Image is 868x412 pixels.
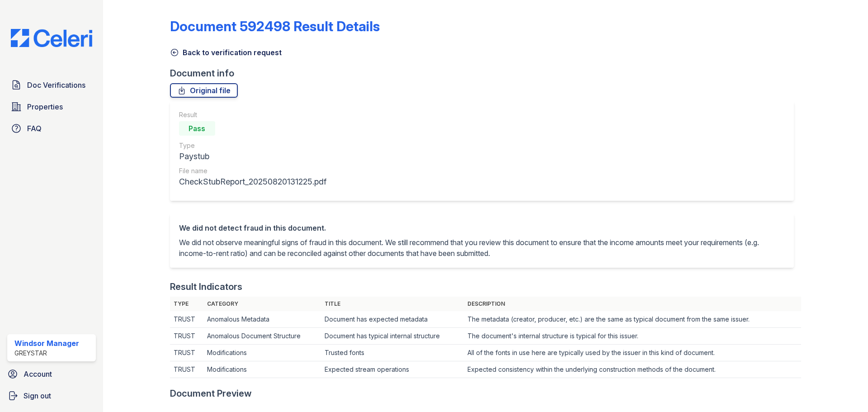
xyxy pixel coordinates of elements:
[203,311,321,328] td: Anomalous Metadata
[7,119,96,137] a: FAQ
[170,297,204,311] th: Type
[14,338,79,349] div: Windsor Manager
[464,361,801,378] td: Expected consistency within the underlying construction methods of the document.
[464,297,801,311] th: Description
[170,311,204,328] td: TRUST
[464,345,801,361] td: All of the fonts in use here are typically used by the issuer in this kind of document.
[4,387,99,405] a: Sign out
[170,18,380,34] a: Document 592498 Result Details
[170,47,282,58] a: Back to verification request
[179,223,785,233] div: We did not detect fraud in this document.
[27,123,42,134] span: FAQ
[203,361,321,378] td: Modifications
[203,328,321,345] td: Anomalous Document Structure
[27,80,85,90] span: Doc Verifications
[4,365,99,383] a: Account
[179,110,326,119] div: Result
[170,361,204,378] td: TRUST
[24,369,52,379] span: Account
[464,328,801,345] td: The document's internal structure is typical for this issuer.
[170,387,252,400] div: Document Preview
[321,297,464,311] th: Title
[321,311,464,328] td: Document has expected metadata
[179,121,215,136] div: Pass
[7,76,96,94] a: Doc Verifications
[179,150,326,163] div: Paystub
[27,101,63,112] span: Properties
[179,141,326,150] div: Type
[14,349,79,358] div: Greystar
[464,311,801,328] td: The metadata (creator, producer, etc.) are the same as typical document from the same issuer.
[203,345,321,361] td: Modifications
[7,98,96,116] a: Properties
[179,237,785,259] p: We did not observe meaningful signs of fraud in this document. We still recommend that you review...
[170,67,801,80] div: Document info
[170,328,204,345] td: TRUST
[170,345,204,361] td: TRUST
[170,280,242,293] div: Result Indicators
[179,166,326,175] div: File name
[203,297,321,311] th: Category
[24,390,51,401] span: Sign out
[321,328,464,345] td: Document has typical internal structure
[179,175,326,188] div: CheckStubReport_20250820131225.pdf
[321,361,464,378] td: Expected stream operations
[4,29,99,47] img: CE_Logo_Blue-a8612792a0a2168367f1c8372b55b34899dd931a85d93a1a3d3e32e68fde9ad4.png
[170,83,238,98] a: Original file
[321,345,464,361] td: Trusted fonts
